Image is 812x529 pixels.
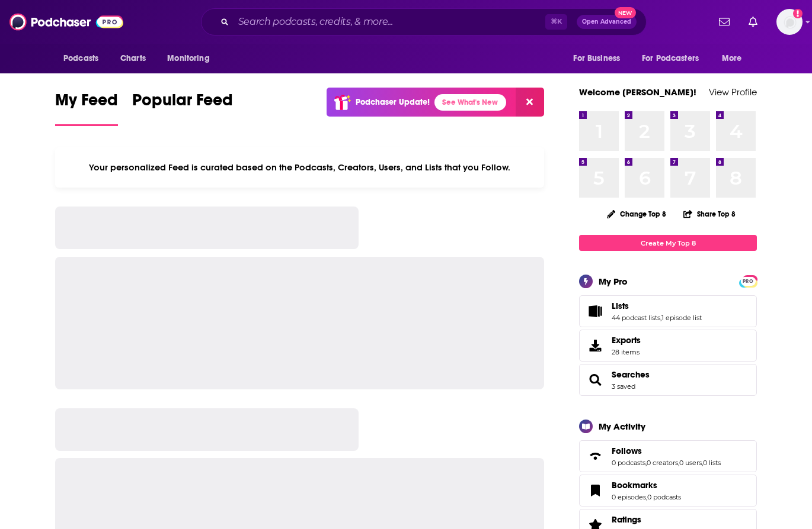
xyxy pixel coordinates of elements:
span: Exports [612,335,641,346]
span: Follows [579,440,757,472]
div: Search podcasts, credits, & more... [201,8,647,36]
span: , [645,459,647,467]
span: Ratings [612,514,641,525]
span: , [660,314,661,322]
a: My Feed [55,90,118,126]
a: Show notifications dropdown [744,12,762,32]
a: View Profile [709,86,757,98]
a: Exports [579,330,757,362]
a: Ratings [612,514,681,525]
a: 0 users [679,459,702,467]
a: 0 creators [647,459,678,467]
button: Change Top 8 [600,207,673,221]
a: 0 podcasts [612,459,645,467]
a: Bookmarks [612,480,681,491]
span: Exports [583,337,607,354]
span: Bookmarks [612,480,657,491]
span: New [615,7,636,18]
span: PRO [741,277,755,286]
button: open menu [55,47,114,70]
a: Create My Top 8 [579,235,757,251]
a: Follows [612,446,721,456]
span: More [722,50,742,67]
a: 0 lists [703,459,721,467]
a: Bookmarks [583,482,607,499]
img: User Profile [776,9,803,35]
a: Lists [583,303,607,320]
span: Bookmarks [579,475,757,507]
button: open menu [634,47,716,70]
p: Podchaser Update! [356,97,430,107]
img: Podchaser - Follow, Share and Rate Podcasts [9,11,123,33]
a: 44 podcast lists [612,314,660,322]
span: Lists [579,295,757,327]
span: 28 items [612,348,641,356]
a: Popular Feed [132,90,233,126]
span: Charts [120,50,146,67]
span: , [646,493,647,501]
a: PRO [741,276,755,285]
div: My Pro [599,276,628,287]
svg: Add a profile image [793,9,803,18]
a: Lists [612,301,702,311]
a: Charts [113,47,153,70]
a: 1 episode list [661,314,702,322]
span: Searches [579,364,757,396]
button: Share Top 8 [683,202,736,225]
button: Open AdvancedNew [577,15,637,29]
span: , [678,459,679,467]
a: Show notifications dropdown [714,12,734,32]
a: See What's New [434,94,506,111]
span: Monitoring [167,50,209,67]
div: Your personalized Feed is curated based on the Podcasts, Creators, Users, and Lists that you Follow. [55,147,544,188]
a: 3 saved [612,382,635,391]
span: ⌘ K [545,14,567,30]
span: For Podcasters [642,50,699,67]
span: Popular Feed [132,90,233,117]
a: 0 podcasts [647,493,681,501]
span: Lists [612,301,629,311]
span: , [702,459,703,467]
input: Search podcasts, credits, & more... [234,12,545,31]
button: open menu [159,47,225,70]
span: Follows [612,446,642,456]
span: Open Advanced [582,19,631,25]
span: My Feed [55,90,118,117]
a: Searches [583,372,607,388]
button: open menu [714,47,757,70]
a: 0 episodes [612,493,646,501]
button: Show profile menu [776,9,803,35]
a: Follows [583,448,607,465]
span: Logged in as ereardon [776,9,803,35]
span: Podcasts [63,50,98,67]
div: My Activity [599,421,645,432]
a: Searches [612,369,650,380]
button: open menu [565,47,635,70]
a: Welcome [PERSON_NAME]! [579,86,696,98]
span: For Business [573,50,620,67]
